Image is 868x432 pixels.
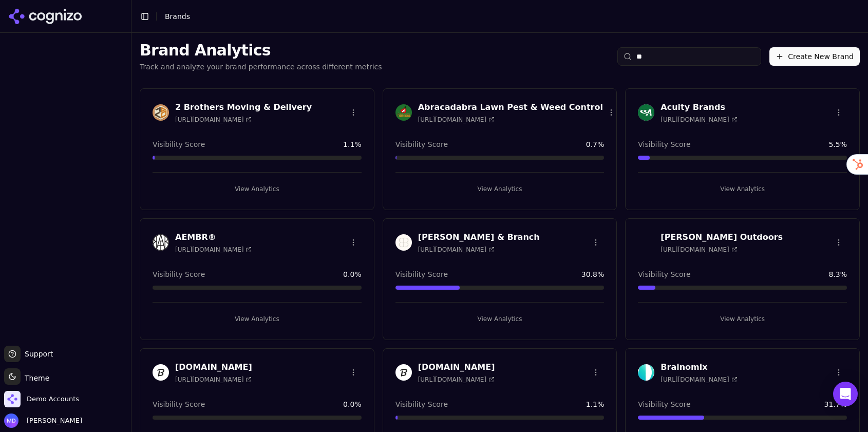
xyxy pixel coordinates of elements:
[661,101,737,114] h3: Acuity Brands
[661,116,737,124] span: [URL][DOMAIN_NAME]
[21,349,53,359] span: Support
[418,361,495,373] h3: [DOMAIN_NAME]
[140,41,382,60] h1: Brand Analytics
[175,116,252,124] span: [URL][DOMAIN_NAME]
[638,181,847,197] button: View Analytics
[395,399,448,409] span: Visibility Score
[165,12,190,21] span: Brands
[661,375,737,384] span: [URL][DOMAIN_NAME]
[418,231,540,243] h3: [PERSON_NAME] & Branch
[395,104,412,121] img: Abracadabra Lawn Pest & Weed Control
[175,361,252,373] h3: [DOMAIN_NAME]
[769,47,860,66] button: Create New Brand
[140,62,382,72] p: Track and analyze your brand performance across different metrics
[638,399,690,409] span: Visibility Score
[23,416,82,425] span: [PERSON_NAME]
[586,139,605,149] span: 0.7 %
[175,101,312,114] h3: 2 Brothers Moving & Delivery
[418,246,495,254] span: [URL][DOMAIN_NAME]
[27,395,79,404] span: Demo Accounts
[165,11,190,22] nav: breadcrumb
[153,364,169,381] img: BRAIN.ONE
[638,311,847,327] button: View Analytics
[586,399,605,409] span: 1.1 %
[153,399,205,409] span: Visibility Score
[175,231,252,243] h3: AEMBR®
[395,269,448,279] span: Visibility Score
[661,361,737,373] h3: Brainomix
[343,399,362,409] span: 0.0 %
[4,391,79,407] button: Open organization switcher
[638,364,654,381] img: Brainomix
[4,414,18,428] img: Melissa Dowd
[638,269,690,279] span: Visibility Score
[395,364,412,381] img: BRAIN.ONE
[828,269,847,279] span: 8.3 %
[153,311,362,327] button: View Analytics
[153,234,169,251] img: AEMBR®
[638,234,654,251] img: Brad Petersen Outdoors
[175,375,252,384] span: [URL][DOMAIN_NAME]
[418,101,603,114] h3: Abracadabra Lawn Pest & Weed Control
[661,231,783,243] h3: [PERSON_NAME] Outdoors
[395,234,412,251] img: Boll & Branch
[638,139,690,149] span: Visibility Score
[4,414,82,428] button: Open user button
[21,374,49,382] span: Theme
[395,181,605,197] button: View Analytics
[343,139,362,149] span: 1.1 %
[638,104,654,121] img: Acuity Brands
[395,139,448,149] span: Visibility Score
[153,269,205,279] span: Visibility Score
[343,269,362,279] span: 0.0 %
[824,399,847,409] span: 31.7 %
[153,181,362,197] button: View Analytics
[153,104,169,121] img: 2 Brothers Moving & Delivery
[581,269,604,279] span: 30.8 %
[828,139,847,149] span: 5.5 %
[153,139,205,149] span: Visibility Score
[175,246,252,254] span: [URL][DOMAIN_NAME]
[661,246,737,254] span: [URL][DOMAIN_NAME]
[833,382,858,406] div: Open Intercom Messenger
[4,391,21,407] img: Demo Accounts
[418,375,495,384] span: [URL][DOMAIN_NAME]
[395,311,605,327] button: View Analytics
[418,116,495,124] span: [URL][DOMAIN_NAME]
